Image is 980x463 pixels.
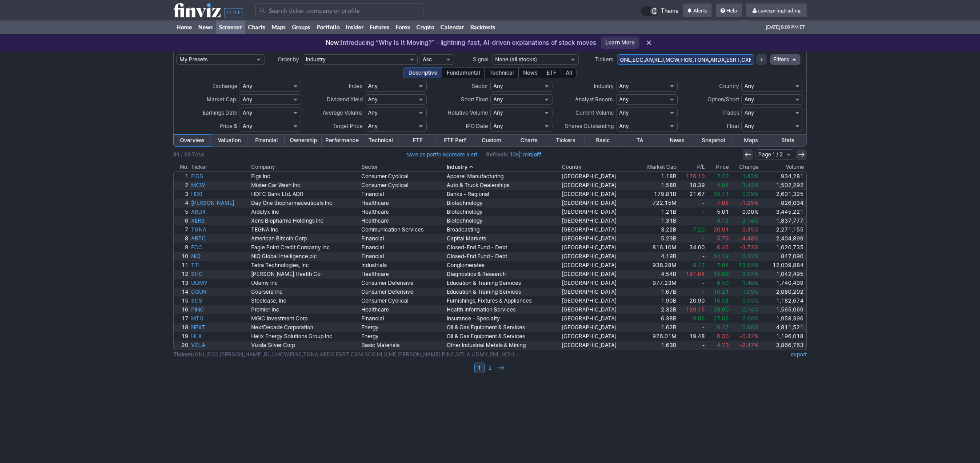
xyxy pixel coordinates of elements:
span: 0.55% [742,297,759,304]
a: Energy [360,323,445,332]
a: 0.00% [730,208,760,216]
a: - [678,287,706,296]
a: Backtests [467,20,499,34]
a: Education & Training Services [445,279,560,287]
a: 34.00 [678,243,706,252]
a: Overview [174,135,211,146]
a: Financial [360,243,445,252]
a: - [678,252,706,261]
a: Financial [360,314,445,323]
a: Consumer Defensive [360,279,445,287]
a: 1.58B [636,181,678,190]
a: 11 [174,261,190,270]
a: [GEOGRAPHIC_DATA] [560,279,636,287]
a: -3.73% [730,243,760,252]
a: 12 [174,270,190,279]
a: 15.99 [706,270,730,279]
a: UDMY [190,279,250,287]
a: [GEOGRAPHIC_DATA] [560,190,636,199]
a: 1min [520,151,532,158]
a: 27.66 [706,314,730,323]
a: 1.40% [730,279,760,287]
a: NIQ Global Intelligence plc [250,252,360,261]
a: XERS [190,216,250,225]
a: 4 [174,199,190,208]
a: Technical [362,135,399,146]
a: 6.50 [706,279,730,287]
a: Auto & Truck Dealerships [445,181,560,190]
a: 8.12 [706,216,730,225]
a: Health Information Services [445,305,560,314]
a: ECC [190,243,250,252]
span: 5.76 [717,235,729,242]
a: Eagle Point Credit Company Inc [250,243,360,252]
a: 2,404,899 [760,234,806,243]
a: Filters [770,54,800,65]
a: 2.04% [730,270,760,279]
a: [GEOGRAPHIC_DATA] [560,234,636,243]
a: Day One Biopharmaceuticals Inc [250,199,360,208]
span: -4.48% [740,235,759,242]
a: 16 [174,305,190,314]
span: 3.42% [742,182,759,188]
div: Descriptive [404,68,442,78]
a: 4.19B [636,252,678,261]
a: Valuation [211,135,248,146]
a: Healthcare [360,305,445,314]
a: 1.90B [636,296,678,305]
a: 2,271,155 [760,225,806,234]
a: [GEOGRAPHIC_DATA] [560,208,636,216]
a: 14.19 [706,252,730,261]
a: Industrials [360,261,445,270]
a: -4.48% [730,234,760,243]
span: 8.12 [717,217,729,224]
span: 7.04 [717,262,729,268]
a: 35.11 [706,190,730,199]
a: Calendar [437,20,467,34]
a: Help [716,4,742,18]
a: ETF Perf [436,135,473,146]
a: 7.20 [678,225,706,234]
a: 926.01M [636,332,678,341]
span: 15.99 [713,271,729,277]
a: 1,196,018 [760,332,806,341]
span: 9.06 [693,315,705,322]
div: Technical [484,68,519,78]
a: 18 [174,323,190,332]
a: - [678,279,706,287]
a: Financial [248,135,285,146]
a: 0.98% [730,323,760,332]
a: 12,009,884 [760,261,806,270]
a: Premier Inc [250,305,360,314]
a: Home [173,20,195,34]
a: COUR [190,287,250,296]
a: Snapshot [695,135,732,146]
a: MCW [190,181,250,190]
a: 176.10 [678,172,706,181]
a: Healthcare [360,216,445,225]
a: HLX [190,332,250,341]
a: -1.95% [730,199,760,208]
span: 8.13 [693,262,705,268]
a: Charts [245,20,268,34]
span: 4.84 [717,182,729,188]
a: -0.32% [730,332,760,341]
a: Theme [640,6,679,16]
a: Conglomerates [445,261,560,270]
a: Education & Training Services [445,287,560,296]
a: Closed-End Fund - Debt [445,252,560,261]
a: 1.18B [636,172,678,181]
span: 20.01 [713,226,729,233]
a: Alerts [683,4,712,18]
a: 7.22 [706,172,730,181]
a: HDFC Bank Ltd. ADR [250,190,360,199]
a: 1,620,735 [760,243,806,252]
a: Performance [322,135,362,146]
a: [PERSON_NAME] Health Co [250,270,360,279]
a: [GEOGRAPHIC_DATA] [560,243,636,252]
a: NIQ [190,252,250,261]
span: 6.17 [717,324,729,331]
a: - [678,216,706,225]
a: Consumer Cyclical [360,296,445,305]
a: [GEOGRAPHIC_DATA] [560,216,636,225]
